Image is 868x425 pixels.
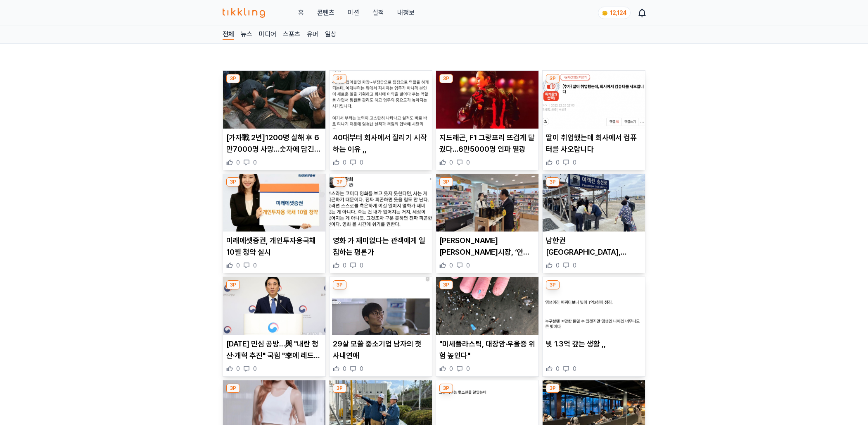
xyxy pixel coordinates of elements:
div: 3P [226,74,240,83]
span: 0 [236,365,240,373]
a: 전체 [223,29,234,40]
span: 0 [343,158,346,167]
img: 딸이 취업했는데 회사에서 컴퓨터를 사오랍니다 [543,71,645,129]
span: 0 [573,261,576,270]
div: 3P [439,384,453,393]
img: 미래에셋증권, 개인투자용국채 10월 청약 실시 [223,174,325,232]
span: 0 [449,158,453,167]
div: 3P [226,384,240,393]
img: 29살 모쏠 중소기업 남자의 첫 사내연애 [330,277,432,335]
div: 3P [333,384,346,393]
p: [DATE] 민심 공방…與 "내란 청산·개혁 추진" 국힘 "李에 레드카드" [226,338,322,361]
div: 3P [546,177,560,186]
div: 3P [333,74,346,83]
img: "미세플라스틱, 대장암·우울증 위험 높인다" [436,277,538,335]
img: 티끌링 [223,8,265,18]
span: 0 [253,365,257,373]
div: 3P 미래에셋증권, 개인투자용국채 10월 청약 실시 미래에셋증권, 개인투자용국채 10월 청약 실시 0 0 [223,174,326,274]
img: 40대부터 회사에서 잘리기 시작하는 이유 ,, [330,71,432,129]
p: [가자戰 2년]1200명 살해 후 6만7000명 사망…숫자에 담긴 비극 [226,132,322,155]
span: 0 [573,365,576,373]
img: 이현재 하남시장, ‘안전한 추석 연휴’ 만드는 현장 근무자 격려 [436,174,538,232]
p: 지드래곤, F1 그랑프리 뜨겁게 달궜다…6만5000명 인파 열광 [439,132,535,155]
div: 3P 40대부터 회사에서 잘리기 시작하는 이유 ,, 40대부터 회사에서 잘리기 시작하는 이유 ,, 0 0 [329,70,432,170]
span: 12,124 [610,10,627,16]
div: 3P 지드래곤, F1 그랑프리 뜨겁게 달궜다…6만5000명 인파 열광 지드래곤, F1 그랑프리 뜨겁게 달궜다…6만5000명 인파 열광 0 0 [436,70,539,170]
span: 0 [360,365,363,373]
a: 뉴스 [241,29,252,40]
div: 3P [가자戰 2년]1200명 살해 후 6만7000명 사망…숫자에 담긴 비극 [가자戰 2년]1200명 살해 후 6만7000명 사망…숫자에 담긴 비극 0 0 [223,70,326,170]
p: 영화 가 재미없다는 관객에게 일침하는 평론가 [333,235,429,258]
a: 콘텐츠 [317,8,334,18]
img: 추석 민심 공방…與 "내란 청산·개혁 추진" 국힘 "李에 레드카드" [223,277,325,335]
button: 미션 [348,8,359,18]
a: 스포츠 [283,29,300,40]
span: 0 [236,158,240,167]
img: 남한권 울릉군수, 추석 인사 전하며 여객선 운항 제한에 따른 불편 사과 [543,174,645,232]
span: 0 [449,261,453,270]
div: 3P 29살 모쏠 중소기업 남자의 첫 사내연애 29살 모쏠 중소기업 남자의 첫 사내연애 0 0 [329,277,432,377]
span: 0 [556,365,560,373]
div: 3P [546,74,560,83]
span: 0 [556,261,560,270]
span: 0 [466,261,470,270]
p: [PERSON_NAME] [PERSON_NAME]시장, ‘안전한 [DATE] 연휴’ 만드는 현장 근무자 격려 [439,235,535,258]
span: 0 [466,365,470,373]
span: 0 [253,261,257,270]
div: 3P [333,280,346,289]
div: 3P 추석 민심 공방…與 "내란 청산·개혁 추진" 국힘 "李에 레드카드" [DATE] 민심 공방…與 "내란 청산·개혁 추진" 국힘 "李에 레드카드" 0 0 [223,277,326,377]
div: 3P [333,177,346,186]
div: 3P "미세플라스틱, 대장암·우울증 위험 높인다" "미세플라스틱, 대장암·우울증 위험 높인다" 0 0 [436,277,539,377]
div: 3P [226,177,240,186]
div: 3P 빚 1.3억 갚는 생활 ,, 빚 1.3억 갚는 생활 ,, 0 0 [542,277,645,377]
img: coin [602,10,608,17]
img: [가자戰 2년]1200명 살해 후 6만7000명 사망…숫자에 담긴 비극 [223,71,325,129]
div: 3P [439,74,453,83]
span: 0 [360,158,363,167]
p: 미래에셋증권, 개인투자용국채 10월 청약 실시 [226,235,322,258]
p: 29살 모쏠 중소기업 남자의 첫 사내연애 [333,338,429,361]
div: 3P [439,177,453,186]
div: 3P 딸이 취업했는데 회사에서 컴퓨터를 사오랍니다 딸이 취업했는데 회사에서 컴퓨터를 사오랍니다 0 0 [542,70,645,170]
div: 3P [226,280,240,289]
div: 3P [546,384,560,393]
img: 지드래곤, F1 그랑프리 뜨겁게 달궜다…6만5000명 인파 열광 [436,71,538,129]
span: 0 [556,158,560,167]
span: 0 [449,365,453,373]
a: coin 12,124 [598,7,629,19]
p: 딸이 취업했는데 회사에서 컴퓨터를 사오랍니다 [546,132,642,155]
img: 빚 1.3억 갚는 생활 ,, [543,277,645,335]
p: 남한권 [GEOGRAPHIC_DATA], [DATE] 인사 전하며 여객선 운항 제한에 따른 불편 사과 [546,235,642,258]
span: 0 [360,261,363,270]
div: 3P [439,280,453,289]
div: 3P [546,280,560,289]
img: 영화 가 재미없다는 관객에게 일침하는 평론가 [330,174,432,232]
span: 0 [343,261,346,270]
a: 미디어 [259,29,276,40]
a: 내정보 [397,8,415,18]
a: 홈 [298,8,304,18]
a: 유머 [307,29,318,40]
div: 3P 남한권 울릉군수, 추석 인사 전하며 여객선 운항 제한에 따른 불편 사과 남한권 [GEOGRAPHIC_DATA], [DATE] 인사 전하며 여객선 운항 제한에 따른 불편 ... [542,174,645,274]
span: 0 [253,158,257,167]
p: 40대부터 회사에서 잘리기 시작하는 이유 ,, [333,132,429,155]
p: 빚 1.3억 갚는 생활 ,, [546,338,642,350]
span: 0 [343,365,346,373]
span: 0 [236,261,240,270]
span: 0 [573,158,576,167]
div: 3P 이현재 하남시장, ‘안전한 추석 연휴’ 만드는 현장 근무자 격려 [PERSON_NAME] [PERSON_NAME]시장, ‘안전한 [DATE] 연휴’ 만드는 현장 근무자 ... [436,174,539,274]
a: 실적 [372,8,384,18]
span: 0 [466,158,470,167]
a: 일상 [325,29,337,40]
p: "미세플라스틱, 대장암·우울증 위험 높인다" [439,338,535,361]
div: 3P 영화 가 재미없다는 관객에게 일침하는 평론가 영화 가 재미없다는 관객에게 일침하는 평론가 0 0 [329,174,432,274]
